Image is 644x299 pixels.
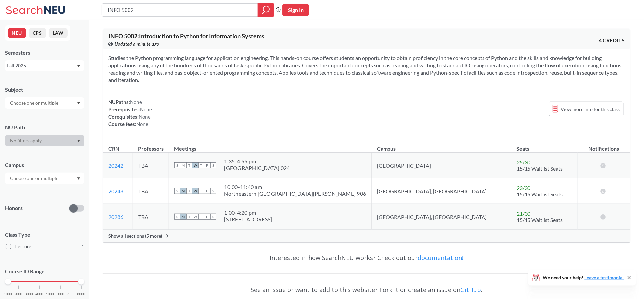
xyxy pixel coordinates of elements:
[139,114,151,120] span: None
[108,98,152,128] div: NUPaths: Prerequisites: Corequisites: Course fees:
[108,162,123,169] a: 20242
[224,165,290,171] div: [GEOGRAPHIC_DATA] 024
[204,162,210,168] span: F
[14,292,22,296] span: 2000
[77,140,80,142] svg: Dropdown arrow
[5,60,84,71] div: Fall 2025Dropdown arrow
[192,162,198,168] span: W
[192,214,198,220] span: W
[29,28,46,38] button: CPS
[258,3,274,17] div: magnifying glass
[140,106,152,112] span: None
[108,188,123,194] a: 20248
[224,209,272,216] div: 1:00 - 4:20 pm
[262,5,270,15] svg: magnifying glass
[108,54,625,84] section: Studies the Python programming language for application engineering. This hands-on course offers ...
[56,292,64,296] span: 6000
[5,268,84,275] p: Course ID Range
[174,214,180,220] span: S
[5,173,84,184] div: Dropdown arrow
[186,188,192,194] span: T
[115,40,159,48] span: Updated a minute ago
[224,216,272,223] div: [STREET_ADDRESS]
[517,159,531,165] span: 25 / 30
[133,138,169,153] th: Professors
[7,174,63,182] input: Choose one or multiple
[5,49,84,56] div: Semesters
[82,243,84,250] span: 1
[133,178,169,204] td: TBA
[133,204,169,230] td: TBA
[136,121,148,127] span: None
[108,145,119,152] div: CRN
[103,248,631,267] div: Interested in how SearchNEU works? Check out our
[198,214,204,220] span: T
[77,292,85,296] span: 8000
[25,292,33,296] span: 3000
[108,233,162,239] span: Show all sections (5 more)
[224,184,366,190] div: 10:00 - 11:40 am
[5,124,84,131] div: NU Path
[49,28,68,38] button: LAW
[133,153,169,178] td: TBA
[204,214,210,220] span: F
[5,97,84,109] div: Dropdown arrow
[77,177,80,180] svg: Dropdown arrow
[517,217,563,223] span: 15/15 Waitlist Seats
[210,162,216,168] span: S
[585,275,624,280] a: Leave a testimonial
[224,158,290,165] div: 1:35 - 4:55 pm
[517,191,563,197] span: 15/15 Waitlist Seats
[7,99,63,107] input: Choose one or multiple
[372,153,511,178] td: [GEOGRAPHIC_DATA]
[180,188,186,194] span: M
[192,188,198,194] span: W
[108,214,123,220] a: 20286
[198,162,204,168] span: T
[174,188,180,194] span: S
[4,292,12,296] span: 1000
[5,161,84,169] div: Campus
[130,99,142,105] span: None
[5,204,23,212] p: Honors
[77,102,80,105] svg: Dropdown arrow
[103,230,630,242] div: Show all sections (5 more)
[372,138,511,153] th: Campus
[372,178,511,204] td: [GEOGRAPHIC_DATA], [GEOGRAPHIC_DATA]
[418,254,464,262] a: documentation!
[169,138,372,153] th: Meetings
[180,214,186,220] span: M
[108,32,264,40] span: INFO 5002 : Introduction to Python for Information Systems
[461,286,481,294] a: GitHub
[543,275,624,280] span: We need your help!
[204,188,210,194] span: F
[8,28,26,38] button: NEU
[186,162,192,168] span: T
[35,292,43,296] span: 4000
[67,292,75,296] span: 7000
[5,86,84,93] div: Subject
[511,138,578,153] th: Seats
[198,188,204,194] span: T
[224,190,366,197] div: Northeastern [GEOGRAPHIC_DATA][PERSON_NAME] 906
[6,242,84,251] label: Lecture
[372,204,511,230] td: [GEOGRAPHIC_DATA], [GEOGRAPHIC_DATA]
[7,62,76,69] div: Fall 2025
[517,210,531,217] span: 21 / 30
[107,4,253,16] input: Class, professor, course number, "phrase"
[77,65,80,68] svg: Dropdown arrow
[46,292,54,296] span: 5000
[578,138,630,153] th: Notifications
[282,4,309,16] button: Sign In
[174,162,180,168] span: S
[186,214,192,220] span: T
[517,185,531,191] span: 23 / 30
[180,162,186,168] span: M
[517,165,563,172] span: 15/15 Waitlist Seats
[599,37,625,44] span: 4 CREDITS
[5,135,84,146] div: Dropdown arrow
[210,214,216,220] span: S
[561,105,620,113] span: View more info for this class
[5,231,84,238] span: Class Type
[210,188,216,194] span: S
